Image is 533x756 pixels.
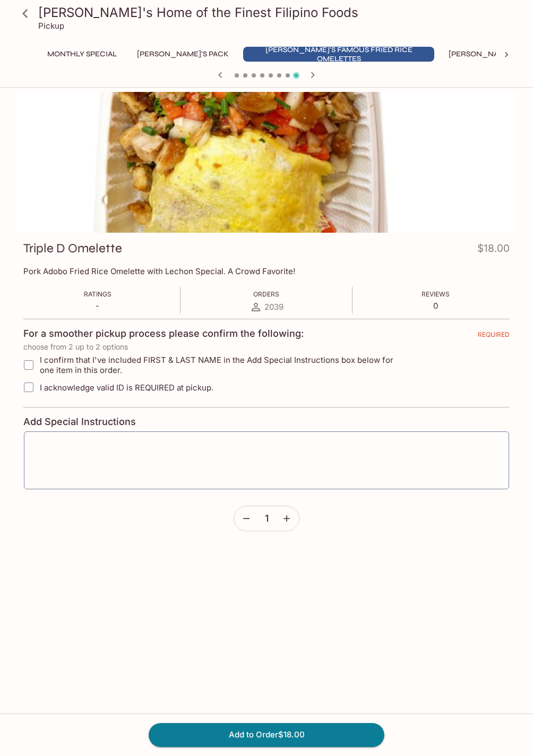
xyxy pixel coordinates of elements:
span: I acknowledge valid ID is REQUIRED at pickup. [40,383,213,393]
button: Monthly Special [41,47,123,62]
p: 0 [422,301,450,311]
h3: [PERSON_NAME]'s Home of the Finest Filipino Foods [38,4,513,21]
h4: $18.00 [477,240,510,261]
h4: Add Special Instructions [23,416,510,428]
h4: For a smoother pickup process please confirm the following: [23,328,304,339]
span: 1 [265,513,269,524]
span: 2039 [264,302,283,312]
p: - [84,301,111,311]
h3: Triple D Omelette [23,240,122,257]
span: Ratings [84,290,111,298]
span: I confirm that I've included FIRST & LAST NAME in the Add Special Instructions box below for one ... [40,355,408,375]
button: [PERSON_NAME]'s Famous Fried Rice Omelettes [243,47,434,62]
button: [PERSON_NAME]'s Pack [131,47,235,62]
span: REQUIRED [478,330,510,343]
p: Pork Adobo Fried Rice Omelette with Lechon Special. A Crowd Favorite! [23,266,510,276]
span: Reviews [422,290,450,298]
p: choose from 2 up to 2 options [23,343,510,351]
span: Orders [253,290,279,298]
div: Triple D Omelette [16,92,517,233]
button: Add to Order$18.00 [149,723,384,746]
p: Pickup [38,21,64,31]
